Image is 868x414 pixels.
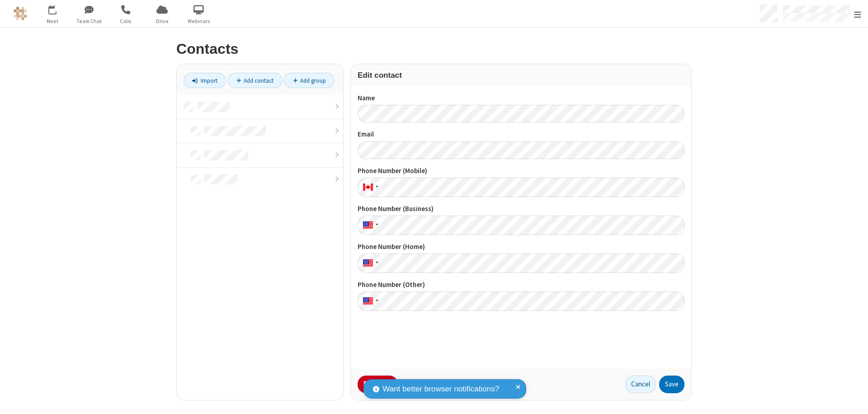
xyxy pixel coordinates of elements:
span: Meet [35,17,69,25]
div: United States: + 1 [358,292,381,311]
span: Team Chat [72,17,106,25]
a: Add contact [228,73,283,88]
button: Save [659,376,684,394]
iframe: Chat [845,390,861,408]
label: Phone Number (Home) [358,242,684,252]
label: Phone Number (Mobile) [358,166,684,176]
label: Email [358,129,684,140]
button: Delete [358,376,398,394]
div: Canada: + 1 [358,178,381,197]
label: Phone Number (Business) [358,204,684,214]
a: Import [184,73,226,88]
label: Phone Number (Other) [358,280,684,290]
img: QA Selenium DO NOT DELETE OR CHANGE [14,7,27,20]
button: Cancel [625,376,656,394]
span: Webinars [182,17,216,25]
div: United States: + 1 [358,254,381,273]
label: Name [358,93,684,103]
span: Drive [145,17,179,25]
span: Want better browser notifications? [382,383,499,395]
a: Add group [284,73,335,88]
h2: Contacts [176,41,692,57]
h3: Edit contact [358,71,684,80]
div: 3 [54,5,60,12]
span: Calls [108,17,142,25]
div: United States: + 1 [358,216,381,235]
